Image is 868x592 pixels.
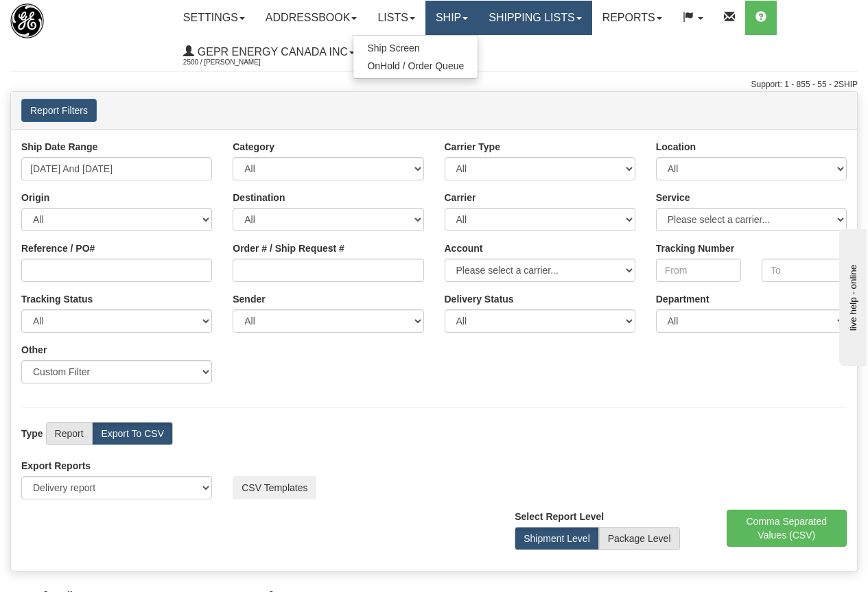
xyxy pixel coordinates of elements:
label: Shipment Level [515,527,599,550]
label: Ship Date Range [21,140,97,154]
label: Carrier [445,191,476,204]
label: Tracking Status [21,292,93,306]
span: OnHold / Order Queue [367,60,464,71]
label: Export To CSV [92,422,173,445]
a: Ship Screen [353,39,478,57]
label: Account [445,241,483,255]
label: Destination [233,191,285,204]
img: logo2500.jpg [10,3,44,38]
label: Reference / PO# [21,241,95,255]
label: Department [656,292,709,306]
a: Addressbook [255,1,368,35]
a: Settings [173,1,255,35]
label: Other [21,343,47,357]
label: Tracking Number [656,241,734,255]
label: Service [656,191,690,204]
label: Please ensure data set in report has been RECENTLY tracked from your Shipment History [445,292,514,306]
button: CSV Templates [233,476,316,499]
a: GEPR Energy Canada Inc 2500 / [PERSON_NAME] [173,35,365,69]
a: Reports [592,1,672,35]
label: Order # / Ship Request # [233,241,344,255]
div: live help - online [10,12,127,22]
div: Support: 1 - 855 - 55 - 2SHIP [10,79,858,91]
input: To [762,259,847,282]
button: Report Filters [21,99,97,122]
span: GEPR Energy Canada Inc [194,46,348,58]
span: Ship Screen [367,43,419,54]
label: Origin [21,191,49,204]
a: Ship [425,1,478,35]
label: Category [233,140,274,154]
iframe: chat widget [836,226,867,366]
label: Sender [233,292,265,306]
label: Location [656,140,696,154]
button: Comma Separated Values (CSV) [727,510,847,547]
label: Type [21,427,43,440]
label: Report [46,422,93,445]
label: Export Reports [21,459,91,473]
label: Carrier Type [445,140,500,154]
a: Lists [367,1,425,35]
select: Please ensure data set in report has been RECENTLY tracked from your Shipment History [445,309,635,333]
a: OnHold / Order Queue [353,57,478,75]
a: Shipping lists [478,1,591,35]
input: From [656,259,741,282]
label: Select Report Level [515,510,604,523]
span: 2500 / [PERSON_NAME] [183,56,286,69]
label: Package Level [599,527,680,550]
